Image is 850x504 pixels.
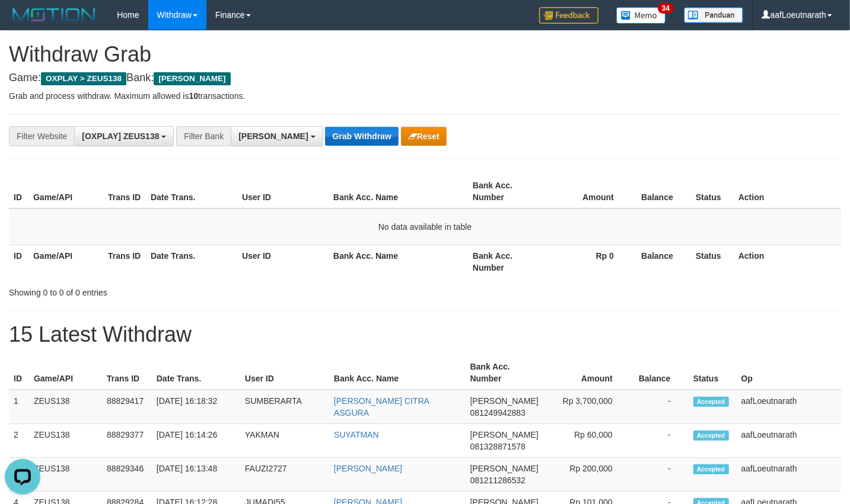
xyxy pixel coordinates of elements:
th: Action [734,245,841,278]
div: Filter Bank [176,126,231,146]
td: 88829377 [102,424,152,458]
th: Bank Acc. Name [329,356,466,390]
th: Game/API [28,245,103,278]
h4: Game: Bank: [9,72,841,84]
td: [DATE] 16:14:26 [152,424,240,458]
th: Status [689,356,737,390]
th: Date Trans. [152,356,240,390]
td: SUMBERARTA [240,390,329,424]
span: [PERSON_NAME] [238,131,308,141]
td: [DATE] 16:18:32 [152,390,240,424]
th: Game/API [29,356,102,390]
td: 88829417 [102,390,152,424]
button: Open LiveChat chat widget [5,5,40,40]
img: Feedback.jpg [539,7,598,24]
th: Rp 0 [543,245,632,278]
th: Trans ID [103,245,146,278]
span: Copy 081211286532 to clipboard [470,476,526,485]
div: Showing 0 to 0 of 0 entries [9,282,345,298]
td: Rp 200,000 [543,458,631,492]
th: Trans ID [103,175,146,208]
th: Amount [543,356,631,390]
th: Balance [632,245,691,278]
th: Date Trans. [146,245,237,278]
td: [DATE] 16:13:48 [152,458,240,492]
button: [PERSON_NAME] [231,126,323,146]
td: 1 [9,390,29,424]
img: panduan.png [684,7,743,23]
td: FAUZI2727 [240,458,329,492]
th: Bank Acc. Name [329,175,468,208]
span: Accepted [693,431,729,441]
span: [PERSON_NAME] [470,396,539,406]
strong: 10 [189,91,198,101]
td: ZEUS138 [29,424,102,458]
th: Date Trans. [146,175,237,208]
td: ZEUS138 [29,458,102,492]
th: Bank Acc. Name [329,245,468,278]
h1: Withdraw Grab [9,43,841,66]
span: [PERSON_NAME] [470,430,539,439]
th: User ID [237,175,329,208]
button: Grab Withdraw [325,127,398,146]
td: aafLoeutnarath [737,390,841,424]
td: aafLoeutnarath [737,458,841,492]
td: YAKMAN [240,424,329,458]
td: Rp 60,000 [543,424,631,458]
th: Balance [632,175,691,208]
span: [PERSON_NAME] [470,464,539,473]
span: OXPLAY > ZEUS138 [41,72,126,85]
td: ZEUS138 [29,390,102,424]
a: [PERSON_NAME] CITRA ASGURA [334,396,429,418]
span: Copy 081328871578 to clipboard [470,442,526,451]
th: Bank Acc. Number [466,356,543,390]
img: Button%20Memo.svg [616,7,666,24]
a: [PERSON_NAME] [334,464,402,473]
td: No data available in table [9,208,841,245]
th: Bank Acc. Number [468,245,543,278]
span: [OXPLAY] ZEUS138 [82,131,159,141]
td: - [631,458,689,492]
td: - [631,390,689,424]
th: Op [737,356,841,390]
a: SUYATMAN [334,430,379,439]
button: Reset [401,127,447,146]
th: Game/API [28,175,103,208]
img: MOTION_logo.png [9,6,99,24]
h1: 15 Latest Withdraw [9,323,841,346]
th: Action [734,175,841,208]
th: Trans ID [102,356,152,390]
th: Status [691,245,734,278]
td: - [631,424,689,458]
td: 2 [9,424,29,458]
th: User ID [240,356,329,390]
button: [OXPLAY] ZEUS138 [74,126,174,146]
th: Status [691,175,734,208]
th: Balance [631,356,689,390]
span: Accepted [693,464,729,474]
th: Amount [543,175,632,208]
div: Filter Website [9,126,74,146]
td: Rp 3,700,000 [543,390,631,424]
td: 88829346 [102,458,152,492]
span: Copy 081249942883 to clipboard [470,408,526,418]
span: 34 [658,3,674,14]
th: Bank Acc. Number [468,175,543,208]
span: Accepted [693,397,729,407]
td: aafLoeutnarath [737,424,841,458]
th: ID [9,245,28,278]
th: ID [9,175,28,208]
th: ID [9,356,29,390]
th: User ID [237,245,329,278]
p: Grab and process withdraw. Maximum allowed is transactions. [9,90,841,102]
span: [PERSON_NAME] [154,72,230,85]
